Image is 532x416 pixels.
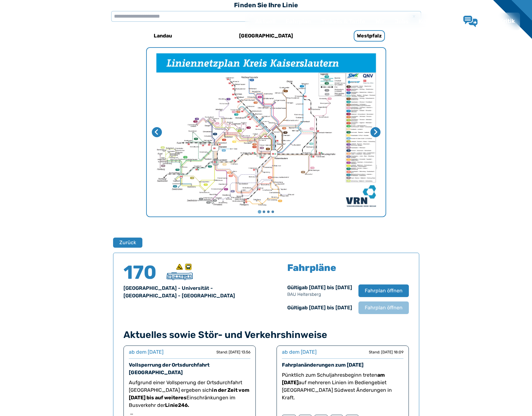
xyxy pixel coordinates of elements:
[370,127,380,137] button: Nächste Seite
[113,238,142,248] button: Zurück
[129,362,209,375] a: Vollsperrung der Ortsdurchfahrt [GEOGRAPHIC_DATA]
[237,31,295,41] h6: [GEOGRAPHIC_DATA]
[129,387,249,401] strong: in der Zeit vom [DATE] bis auf weiteres
[147,48,386,216] img: Netzpläne Westpfalz Seite 1 von 4
[316,13,370,30] a: Tickets & Tarife
[281,13,316,30] a: Fahrplan
[123,263,161,282] h4: 170
[282,372,385,385] strong: am [DATE]
[216,350,250,355] div: Stand: [DATE] 13:56
[287,304,352,312] div: Gültig ab [DATE] bis [DATE]
[272,211,274,213] button: Gehe zu Seite 4
[287,263,336,273] h5: Fahrpläne
[167,273,193,280] img: Überlandbus
[258,210,261,214] button: Gehe zu Seite 1
[123,329,409,340] h4: Aktuelles sowie Stör- und Verkehrshinweise
[224,28,308,43] a: [GEOGRAPHIC_DATA]
[267,211,270,213] button: Gehe zu Seite 3
[370,13,390,30] a: Wir
[152,127,162,137] button: Letzte Seite
[354,30,385,42] h6: Westpfalz
[365,304,403,312] span: Fahrplan öffnen
[147,48,386,216] div: My Favorite Images
[147,48,386,216] li: 1 von 4
[358,284,409,297] button: Fahrplan öffnen
[282,371,403,402] p: Pünktlich zum Schuljahresbeginn treten auf mehreren Linien im Bediengebiet [GEOGRAPHIC_DATA] Südw...
[121,28,205,43] a: Landau
[282,362,363,368] a: Fahrplanänderungen zum [DATE]
[20,15,45,28] a: QNV Logo
[20,17,45,26] img: QNV Logo
[463,16,515,27] a: Lob & Kritik
[250,13,281,30] a: Aktuell
[287,291,352,298] p: BAU Heltersberg
[263,211,265,213] button: Gehe zu Seite 2
[358,301,409,314] button: Fahrplan öffnen
[129,348,163,356] div: ab dem [DATE]
[113,238,138,248] a: Zurück
[151,31,174,41] h6: Landau
[328,28,411,43] a: Westpfalz
[123,284,259,300] div: [GEOGRAPHIC_DATA] - Universität - [GEOGRAPHIC_DATA] - [GEOGRAPHIC_DATA]
[129,379,250,409] p: Aufgrund einer Vollsperrung der Ortsdurchfahrt [GEOGRAPHIC_DATA] ergeben sich Einschränkungen im ...
[365,287,403,295] span: Fahrplan öffnen
[147,210,386,214] ul: Wählen Sie eine Seite zum Anzeigen
[390,13,414,30] a: Jobs
[483,18,515,25] span: Lob & Kritik
[287,284,352,298] div: Gültig ab [DATE] bis [DATE]
[165,402,178,408] strong: Linie
[282,348,317,356] div: ab dem [DATE]
[178,402,189,408] strong: 246.
[369,350,403,355] div: Stand: [DATE] 18:09
[414,13,446,30] a: Kontakt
